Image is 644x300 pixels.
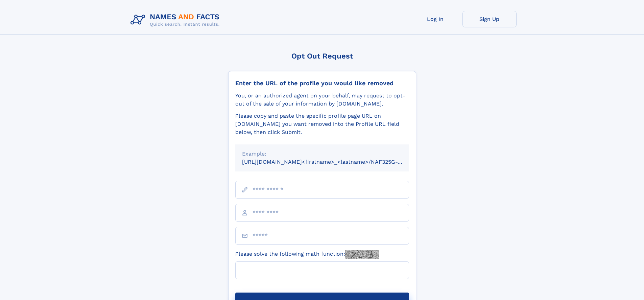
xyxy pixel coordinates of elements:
[235,250,379,259] label: Please solve the following math function:
[235,79,409,87] div: Enter the URL of the profile you would like removed
[228,52,416,60] div: Opt Out Request
[128,11,225,29] img: Logo Names and Facts
[235,112,409,136] div: Please copy and paste the specific profile page URL on [DOMAIN_NAME] you want removed into the Pr...
[242,159,422,165] small: [URL][DOMAIN_NAME]<firstname>_<lastname>/NAF325G-xxxxxxxx
[235,92,409,108] div: You, or an authorized agent on your behalf, may request to opt-out of the sale of your informatio...
[242,150,402,158] div: Example:
[408,11,462,27] a: Log In
[462,11,517,27] a: Sign Up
